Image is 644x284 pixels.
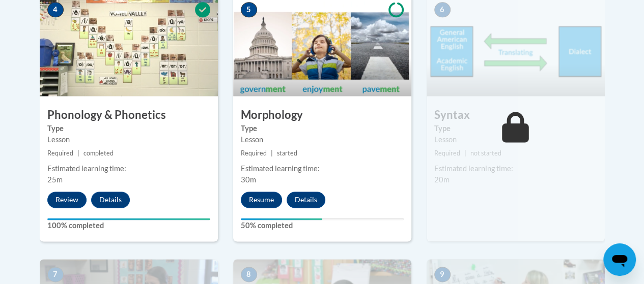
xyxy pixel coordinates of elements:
span: 25m [47,175,63,184]
label: 50% completed [241,220,404,231]
label: Type [47,123,210,134]
span: 4 [47,2,64,17]
span: | [77,149,79,157]
div: Estimated learning time: [241,163,404,174]
div: Estimated learning time: [434,163,597,174]
span: 5 [241,2,257,17]
span: Required [47,149,73,157]
div: Lesson [241,134,404,145]
label: Type [241,123,404,134]
div: Estimated learning time: [47,163,210,174]
button: Resume [241,192,282,208]
span: completed [83,149,114,157]
span: not started [470,149,501,157]
span: | [464,149,466,157]
div: Lesson [47,134,210,145]
span: 9 [434,267,451,282]
span: Required [241,149,267,157]
div: Your progress [241,218,322,220]
button: Review [47,192,87,208]
label: 100% completed [47,220,210,231]
h3: Syntax [427,107,605,123]
span: started [277,149,297,157]
button: Details [91,192,130,208]
h3: Phonology & Phonetics [40,107,218,123]
span: | [271,149,273,157]
span: 20m [434,175,450,184]
label: Type [434,123,597,134]
iframe: Button to launch messaging window [603,243,636,276]
div: Your progress [47,218,210,220]
h3: Morphology [233,107,411,123]
span: 7 [47,267,64,282]
span: 30m [241,175,256,184]
span: 8 [241,267,257,282]
div: Lesson [434,134,597,145]
span: 6 [434,2,451,17]
button: Details [287,192,325,208]
span: Required [434,149,460,157]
